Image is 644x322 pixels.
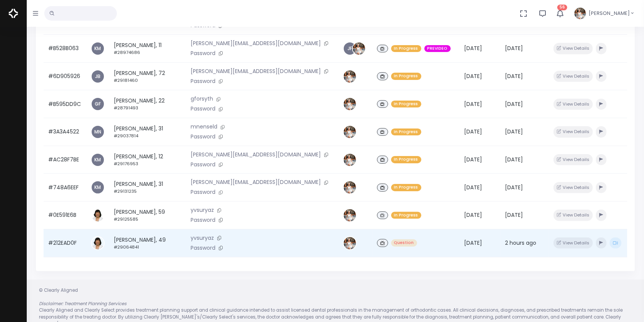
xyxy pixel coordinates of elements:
a: GF [92,98,104,110]
span: [PERSON_NAME] [589,10,630,17]
td: #B595DD9C [44,90,86,118]
a: KM [92,181,104,194]
span: 2 hours ago [505,239,536,247]
small: #28974686 [114,49,140,55]
span: In Progress [391,45,421,52]
span: [DATE] [464,128,482,135]
button: View Details [553,237,593,249]
p: [PERSON_NAME][EMAIL_ADDRESS][DOMAIN_NAME] [191,39,334,48]
small: #29037814 [114,133,138,139]
span: 56 [557,5,567,10]
td: [PERSON_NAME], 49 [109,229,186,257]
span: [DATE] [505,156,523,163]
span: [DATE] [464,239,482,247]
span: [DATE] [464,44,482,52]
span: [DATE] [464,184,482,191]
p: [PERSON_NAME][EMAIL_ADDRESS][DOMAIN_NAME] [191,67,334,76]
small: #29131235 [114,188,137,194]
td: [PERSON_NAME], 72 [109,62,186,90]
small: #29064841 [114,244,139,250]
p: mnenseld [191,123,334,131]
span: PREVIDEO [424,45,451,52]
td: [PERSON_NAME], 22 [109,90,186,118]
td: #212EAD0F [44,229,86,257]
span: In Progress [391,101,421,108]
span: [DATE] [505,128,523,135]
td: #AC28F7BE [44,146,86,174]
span: In Progress [391,212,421,219]
a: JF [344,42,356,55]
td: [PERSON_NAME], 31 [109,174,186,202]
p: gforsyth [191,95,334,103]
small: #29125585 [114,216,138,222]
p: [PERSON_NAME][EMAIL_ADDRESS][DOMAIN_NAME] [191,151,334,159]
a: KM [92,42,104,55]
small: #29176953 [114,161,138,167]
span: In Progress [391,73,421,80]
span: In Progress [391,128,421,136]
td: [PERSON_NAME], 11 [109,35,186,63]
p: Password [191,244,334,252]
a: MN [92,126,104,138]
button: View Details [553,99,593,110]
button: View Details [553,210,593,221]
span: [DATE] [505,211,523,219]
span: In Progress [391,184,421,191]
p: Password [191,133,334,141]
img: Logo Horizontal [9,5,18,21]
td: [PERSON_NAME], 12 [109,146,186,174]
td: #0E591E6B [44,202,86,229]
td: #3A3A4522 [44,118,86,146]
p: Password [191,49,334,58]
small: #28791493 [114,105,138,111]
p: [PERSON_NAME][EMAIL_ADDRESS][DOMAIN_NAME] [191,178,334,187]
span: In Progress [391,156,421,163]
p: Password [191,161,334,169]
em: Disclaimer: Treatment Planning Services [39,301,126,307]
img: Header Avatar [573,7,587,20]
button: View Details [553,182,593,193]
span: [DATE] [464,156,482,163]
td: [PERSON_NAME], 31 [109,118,186,146]
button: View Details [553,154,593,165]
p: yvsuryaz [191,234,334,242]
p: Password [191,188,334,197]
span: [DATE] [505,72,523,80]
span: [DATE] [505,44,523,52]
a: JB [92,70,104,83]
a: KM [92,154,104,166]
td: #6D905926 [44,62,86,90]
button: View Details [553,71,593,82]
button: View Details [553,126,593,137]
span: [DATE] [464,100,482,108]
span: [DATE] [505,184,523,191]
p: Password [191,216,334,224]
p: yvsuryaz [191,206,334,215]
button: View Details [553,43,593,54]
span: [DATE] [505,100,523,108]
td: #B528B063 [44,35,86,63]
small: #29181460 [114,77,138,83]
span: Question [391,239,417,247]
span: [DATE] [464,211,482,219]
span: [DATE] [464,72,482,80]
p: Password [191,105,334,113]
td: #748A6EEF [44,174,86,202]
td: [PERSON_NAME], 59 [109,202,186,229]
p: Password [191,77,334,86]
